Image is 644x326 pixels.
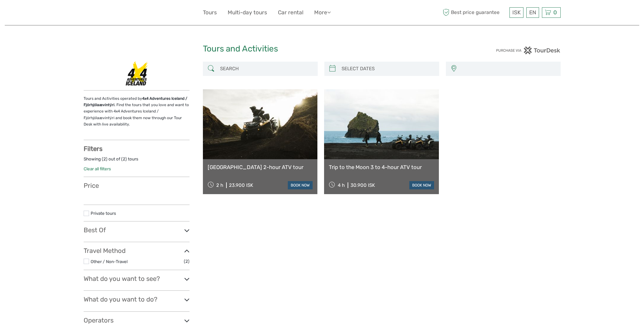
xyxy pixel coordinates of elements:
[84,275,190,282] h3: What do you want to see?
[84,95,190,128] p: Tours and Activities operated by . Find the tours that you love and want to experience with 4x4 A...
[228,8,267,17] a: Multi-day tours
[278,8,303,17] a: Car rental
[441,7,508,18] span: Best price guarantee
[203,8,217,17] a: Tours
[126,62,148,85] img: 164-1_logo_thumbnail.png
[84,166,111,171] a: Clear all filters
[91,259,128,264] a: Other / Non-Travel
[314,8,331,17] a: More
[288,181,313,189] a: book now
[84,247,190,255] h3: Travel Method
[203,44,441,54] h1: Tours and Activities
[552,9,558,16] span: 0
[329,164,434,170] a: Trip to the Moon 3 to 4-hour ATV tour
[84,5,116,20] img: 632-1a1f61c2-ab70-46c5-a88f-57c82c74ba0d_logo_small.jpg
[338,182,345,188] span: 4 h
[208,164,313,170] a: [GEOGRAPHIC_DATA] 2-hour ATV tour
[184,258,190,265] span: (2)
[84,96,187,107] strong: 4x4 Adventures Iceland / Fjórhjólaævintýri
[84,156,190,166] div: Showing ( ) out of ( ) tours
[409,181,434,189] a: book now
[84,226,190,234] h3: Best Of
[339,63,436,74] input: SELECT DATES
[84,295,190,303] h3: What do you want to do?
[123,156,125,162] label: 2
[216,182,223,188] span: 2 h
[229,182,253,188] div: 23.900 ISK
[91,211,116,216] a: Private tours
[512,9,521,16] span: ISK
[496,46,560,54] img: PurchaseViaTourDesk.png
[526,7,539,18] div: EN
[84,145,102,153] strong: Filters
[350,182,375,188] div: 30.900 ISK
[103,156,106,162] label: 2
[84,182,190,189] h3: Price
[218,63,315,74] input: SEARCH
[84,316,190,324] h3: Operators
